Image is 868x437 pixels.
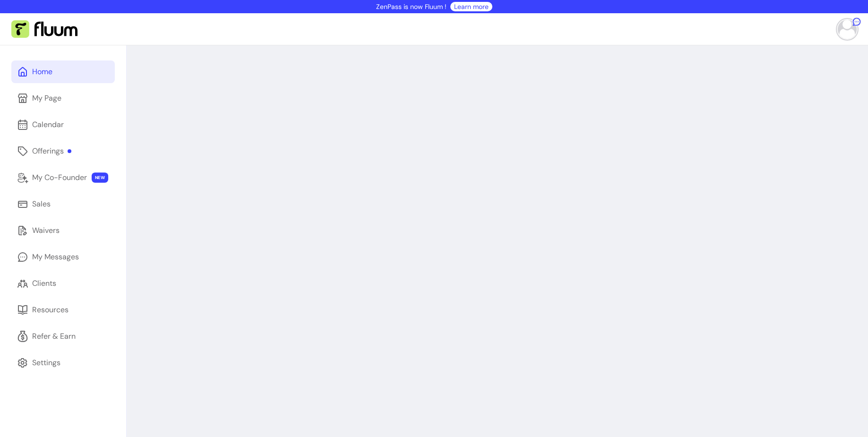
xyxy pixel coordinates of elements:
[11,60,115,83] a: Home
[92,172,108,183] span: NEW
[454,2,489,11] a: Learn more
[11,299,115,321] a: Resources
[11,140,115,163] a: Offerings
[32,146,71,157] div: Offerings
[11,351,115,374] a: Settings
[32,331,76,342] div: Refer & Earn
[32,225,60,236] div: Waivers
[32,172,87,183] div: My Co-Founder
[11,166,115,189] a: My Co-Founder NEW
[11,20,77,38] img: Fluum Logo
[11,325,115,348] a: Refer & Earn
[11,219,115,242] a: Waivers
[376,2,447,11] p: ZenPass is now Fluum !
[32,251,79,263] div: My Messages
[32,66,52,77] div: Home
[11,193,115,215] a: Sales
[834,20,857,39] button: avatar
[32,93,61,104] div: My Page
[32,119,64,130] div: Calendar
[11,246,115,268] a: My Messages
[32,278,56,289] div: Clients
[11,113,115,136] a: Calendar
[838,20,857,39] img: avatar
[32,198,51,210] div: Sales
[11,272,115,295] a: Clients
[11,87,115,110] a: My Page
[32,304,69,316] div: Resources
[32,357,60,368] div: Settings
